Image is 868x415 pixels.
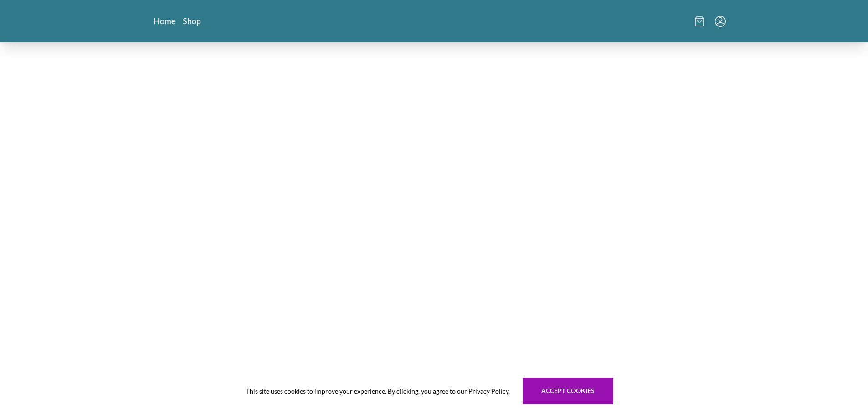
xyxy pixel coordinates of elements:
button: Menu [715,16,726,27]
img: logo [407,7,462,32]
span: This site uses cookies to improve your experience. By clicking, you agree to our Privacy Policy. [246,386,510,396]
button: Accept cookies [523,378,613,404]
a: Shop [183,15,201,26]
a: Home [154,15,175,26]
a: Logo [407,7,462,35]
